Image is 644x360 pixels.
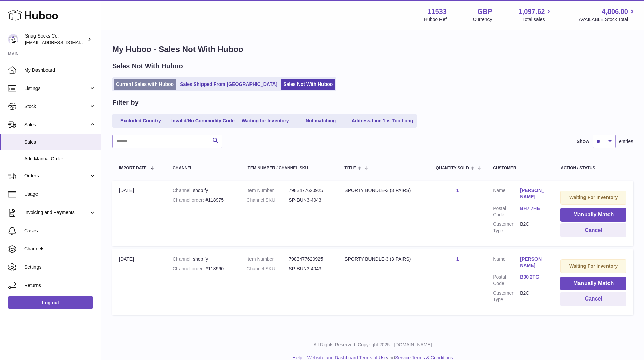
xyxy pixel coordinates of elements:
[119,166,147,170] span: Import date
[8,34,18,44] img: info@snugsocks.co.uk
[519,7,553,23] a: 1,097.62 Total sales
[24,209,89,216] span: Invoicing and Payments
[493,166,547,170] div: Customer
[344,187,422,194] div: SPORTY BUNDLE-3 (3 PAIRS)
[173,166,233,170] div: Channel
[520,205,547,212] a: BH7 7HE
[519,7,545,16] span: 1,097.62
[173,197,233,203] div: #118975
[560,208,626,222] button: Manually Match
[579,16,636,23] span: AVAILABLE Stock Total
[112,181,166,246] td: [DATE]
[24,139,96,145] span: Sales
[493,274,520,287] dt: Postal Code
[473,16,492,23] div: Currency
[246,187,289,194] dt: Item Number
[477,7,492,16] strong: GBP
[349,115,416,126] a: Address Line 1 is Too Long
[560,223,626,237] button: Cancel
[24,103,89,110] span: Stock
[577,138,589,145] label: Show
[25,40,99,45] span: [EMAIL_ADDRESS][DOMAIN_NAME]
[424,16,447,23] div: Huboo Ref
[522,16,552,23] span: Total sales
[520,290,547,303] dd: B2C
[238,115,292,126] a: Waiting for Inventory
[289,266,331,272] dd: SP-BUN3-4043
[520,256,547,269] a: [PERSON_NAME]
[246,197,289,203] dt: Channel SKU
[344,166,356,170] span: Title
[493,187,520,202] dt: Name
[173,188,193,193] strong: Channel
[114,79,176,90] a: Current Sales with Huboo
[107,342,639,348] p: All Rights Reserved. Copyright 2025 - [DOMAIN_NAME]
[169,115,237,126] a: Invalid/No Commodity Code
[520,187,547,200] a: [PERSON_NAME]
[24,122,89,128] span: Sales
[456,256,459,262] a: 1
[569,195,618,200] strong: Waiting For Inventory
[24,173,89,179] span: Orders
[560,277,626,290] button: Manually Match
[112,98,139,107] h2: Filter by
[114,115,168,126] a: Excluded Country
[294,115,348,126] a: Not matching
[177,79,280,90] a: Sales Shipped From [GEOGRAPHIC_DATA]
[436,166,469,170] span: Quantity Sold
[173,266,206,271] strong: Channel order
[173,256,193,262] strong: Channel
[560,166,626,170] div: Action / Status
[619,138,633,145] span: entries
[24,155,96,162] span: Add Manual Order
[493,290,520,303] dt: Customer Type
[602,7,628,16] span: 4,806.00
[569,263,618,269] strong: Waiting For Inventory
[24,264,96,270] span: Settings
[493,256,520,270] dt: Name
[173,187,233,194] div: shopify
[246,256,289,262] dt: Item Number
[112,44,633,55] h1: My Huboo - Sales Not With Huboo
[289,187,331,194] dd: 7983477620925
[560,292,626,306] button: Cancel
[281,79,335,90] a: Sales Not With Huboo
[579,7,636,23] a: 4,806.00 AVAILABLE Stock Total
[173,256,233,262] div: shopify
[24,227,96,234] span: Cases
[112,62,183,71] h2: Sales Not With Huboo
[520,274,547,280] a: B30 2TG
[246,266,289,272] dt: Channel SKU
[493,205,520,218] dt: Postal Code
[246,166,331,170] div: Item Number / Channel SKU
[24,246,96,252] span: Channels
[8,296,93,309] a: Log out
[24,85,89,92] span: Listings
[24,67,96,73] span: My Dashboard
[289,197,331,203] dd: SP-BUN3-4043
[344,256,422,262] div: SPORTY BUNDLE-3 (3 PAIRS)
[25,33,86,46] div: Snug Socks Co.
[24,282,96,289] span: Returns
[456,188,459,193] a: 1
[428,7,447,16] strong: 11533
[24,191,96,197] span: Usage
[289,256,331,262] dd: 7983477620925
[493,221,520,234] dt: Customer Type
[112,249,166,314] td: [DATE]
[173,197,206,203] strong: Channel order
[173,266,233,272] div: #118960
[520,221,547,234] dd: B2C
